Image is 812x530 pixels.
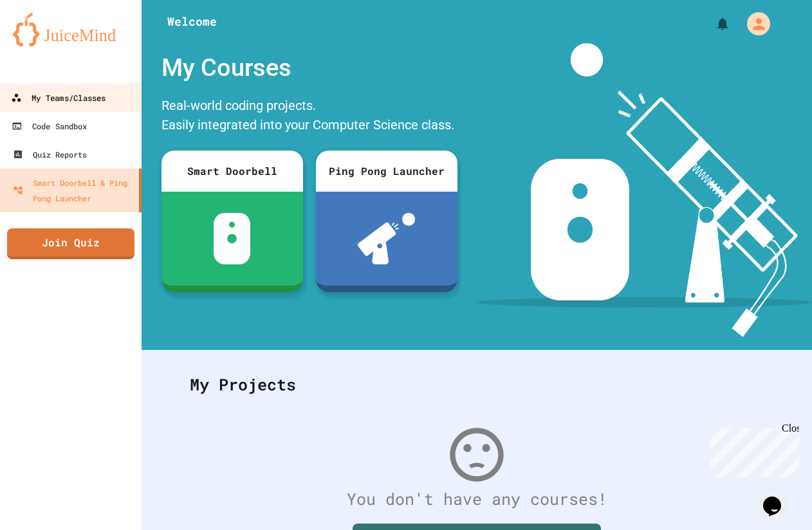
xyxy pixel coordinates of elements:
div: Ping Pong Launcher [316,151,457,192]
iframe: chat widget [705,423,799,477]
a: Join Quiz [7,228,134,259]
div: My Courses [155,43,464,93]
div: Quiz Reports [13,147,87,162]
div: Chat with us now!Close [5,5,89,82]
div: My Teams/Classes [11,90,106,106]
div: My Notifications [691,13,734,35]
img: logo-orange.svg [13,13,129,46]
img: ppl-with-ball.png [358,213,415,264]
div: Smart Doorbell [161,151,303,192]
div: Code Sandbox [12,118,87,134]
div: Smart Doorbell & Ping Pong Launcher [13,175,134,206]
div: My Projects [177,360,777,410]
iframe: chat widget [758,479,799,517]
img: banner-image-my-projects.png [477,43,812,337]
div: My Account [734,9,773,39]
img: sdb-white.svg [214,213,250,264]
div: Real-world coding projects. Easily integrated into your Computer Science class. [155,93,464,141]
div: You don't have any courses! [177,487,777,511]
